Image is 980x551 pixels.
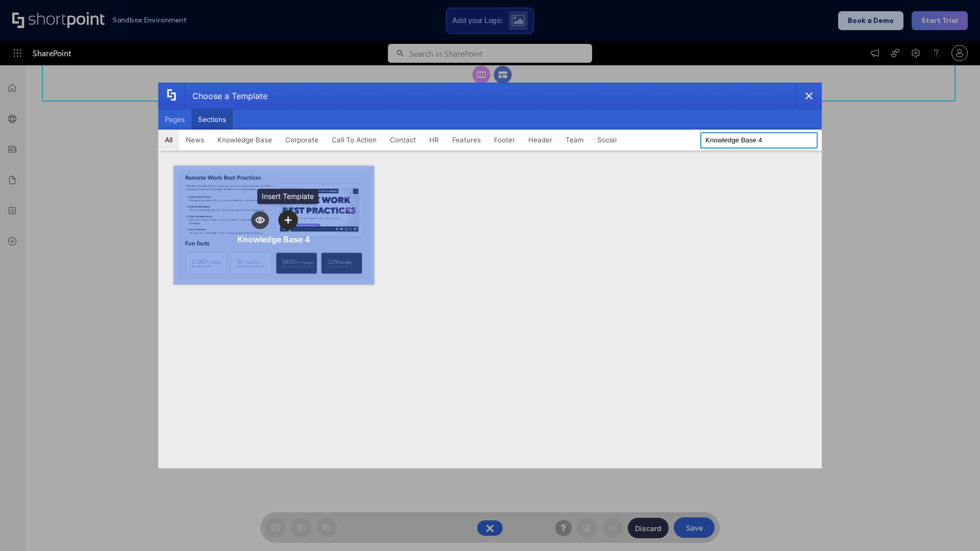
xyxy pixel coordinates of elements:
div: Knowledge Base 4 [237,234,310,244]
button: Sections [191,109,233,130]
button: Features [446,130,487,150]
button: Footer [487,130,522,150]
button: Pages [158,109,191,130]
button: Contact [383,130,423,150]
button: Header [522,130,559,150]
button: All [158,130,179,150]
button: Social [591,130,623,150]
div: Choose a Template [184,83,267,109]
button: HR [423,130,446,150]
button: Team [559,130,591,150]
button: Call To Action [325,130,383,150]
button: Corporate [279,130,325,150]
button: Knowledge Base [211,130,279,150]
div: template selector [158,83,822,468]
iframe: Chat Widget [929,502,980,551]
input: Search [700,132,818,148]
button: News [179,130,211,150]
